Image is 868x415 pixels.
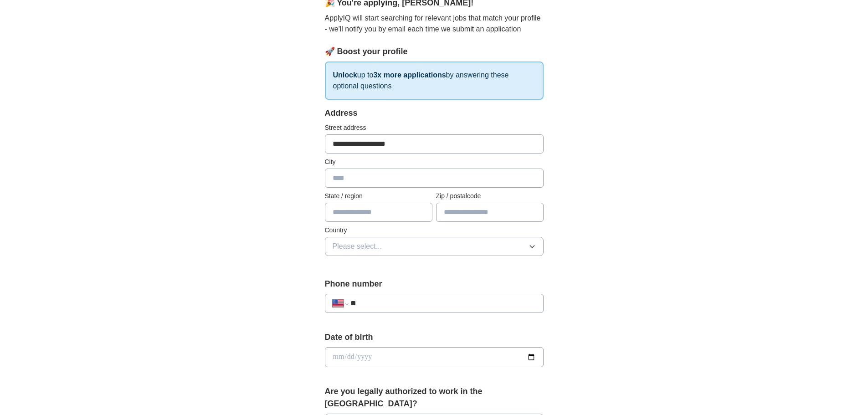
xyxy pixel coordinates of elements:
[325,278,544,290] label: Phone number
[325,61,544,100] p: up to by answering these optional questions
[325,123,544,133] label: Street address
[325,225,544,235] label: Country
[373,71,446,79] strong: 3x more applications
[325,331,544,343] label: Date of birth
[333,71,357,79] strong: Unlock
[325,13,544,35] p: ApplyIQ will start searching for relevant jobs that match your profile - we'll notify you by emai...
[436,191,544,201] label: Zip / postalcode
[325,46,544,58] div: 🚀 Boost your profile
[325,191,432,201] label: State / region
[325,385,544,410] label: Are you legally authorized to work in the [GEOGRAPHIC_DATA]?
[325,237,544,256] button: Please select...
[325,107,544,119] div: Address
[333,241,382,252] span: Please select...
[325,157,544,167] label: City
